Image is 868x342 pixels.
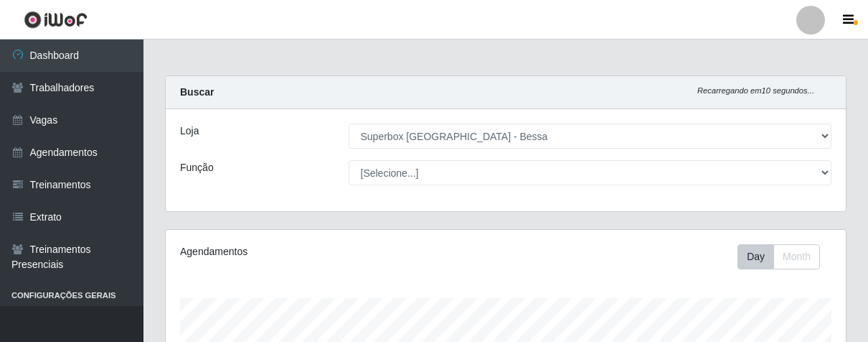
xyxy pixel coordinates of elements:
button: Day [737,244,774,269]
img: CoreUI Logo [24,11,88,29]
div: Toolbar with button groups [737,244,831,269]
label: Função [180,160,214,175]
i: Recarregando em 10 segundos... [697,86,814,95]
div: First group [737,244,820,269]
strong: Buscar [180,86,214,98]
button: Month [773,244,820,269]
label: Loja [180,124,199,139]
div: Agendamentos [180,244,439,259]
